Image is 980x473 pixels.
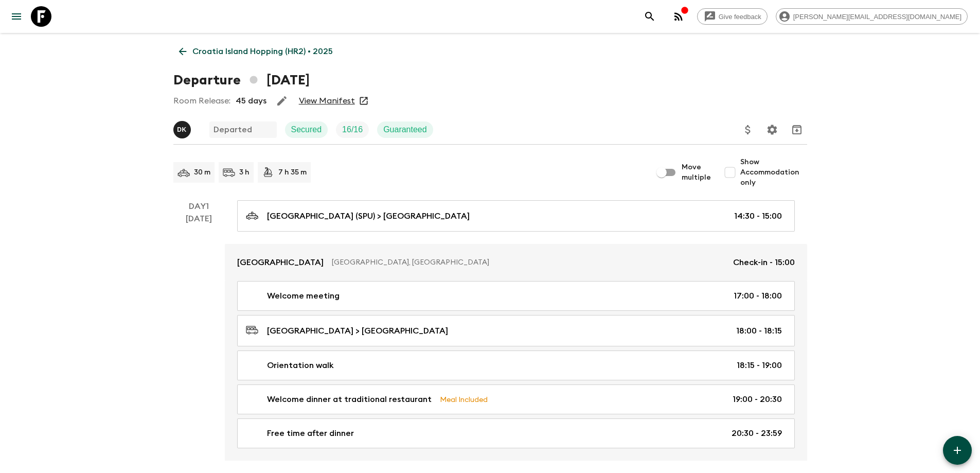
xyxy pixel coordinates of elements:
[225,244,807,281] a: [GEOGRAPHIC_DATA][GEOGRAPHIC_DATA], [GEOGRAPHIC_DATA]Check-in - 15:00
[787,119,807,140] button: Archive (Completed, Cancelled or Unsynced Departures only)
[186,213,212,461] div: [DATE]
[738,119,758,140] button: Update Price, Early Bird Discount and Costs
[236,95,266,107] p: 45 days
[332,257,725,268] p: [GEOGRAPHIC_DATA], [GEOGRAPHIC_DATA]
[682,162,711,183] span: Move multiple
[732,427,782,440] p: 20:30 - 23:59
[285,121,328,138] div: Secured
[237,351,795,380] a: Orientation walk18:15 - 19:00
[299,96,355,106] a: View Manifest
[237,384,795,414] a: Welcome dinner at traditional restaurantMeal Included19:00 - 20:30
[440,394,488,405] p: Meal Included
[192,45,333,58] p: Croatia Island Hopping (HR2) • 2025
[788,13,967,21] span: [PERSON_NAME][EMAIL_ADDRESS][DOMAIN_NAME]
[734,210,782,222] p: 14:30 - 15:00
[194,167,210,178] p: 30 m
[6,6,27,27] button: menu
[737,359,782,372] p: 18:15 - 19:00
[336,121,369,138] div: Trip Fill
[639,6,660,27] button: search adventures
[776,8,968,25] div: [PERSON_NAME][EMAIL_ADDRESS][DOMAIN_NAME]
[291,124,322,136] p: Secured
[213,124,252,136] p: Departed
[173,95,230,107] p: Room Release:
[734,290,782,302] p: 17:00 - 18:00
[267,325,448,337] p: [GEOGRAPHIC_DATA] > [GEOGRAPHIC_DATA]
[267,427,354,440] p: Free time after dinner
[237,281,795,311] a: Welcome meeting17:00 - 18:00
[342,124,363,136] p: 16 / 16
[173,200,225,213] p: Day 1
[733,256,795,269] p: Check-in - 15:00
[762,119,782,140] button: Settings
[267,359,334,372] p: Orientation walk
[713,13,767,21] span: Give feedback
[278,167,307,178] p: 7 h 35 m
[267,393,432,406] p: Welcome dinner at traditional restaurant
[237,200,795,232] a: [GEOGRAPHIC_DATA] (SPU) > [GEOGRAPHIC_DATA]14:30 - 15:00
[237,418,795,448] a: Free time after dinner20:30 - 23:59
[697,8,768,25] a: Give feedback
[173,124,193,132] span: Dario Kota
[173,41,338,62] a: Croatia Island Hopping (HR2) • 2025
[736,325,782,337] p: 18:00 - 18:15
[173,70,310,91] h1: Departure [DATE]
[733,393,782,406] p: 19:00 - 20:30
[239,167,250,178] p: 3 h
[267,290,340,302] p: Welcome meeting
[237,256,324,269] p: [GEOGRAPHIC_DATA]
[237,315,795,346] a: [GEOGRAPHIC_DATA] > [GEOGRAPHIC_DATA]18:00 - 18:15
[383,124,427,136] p: Guaranteed
[267,210,470,222] p: [GEOGRAPHIC_DATA] (SPU) > [GEOGRAPHIC_DATA]
[740,157,807,188] span: Show Accommodation only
